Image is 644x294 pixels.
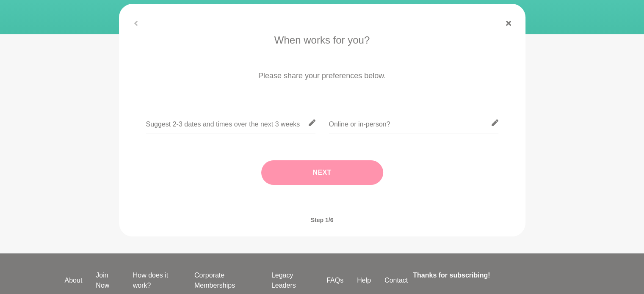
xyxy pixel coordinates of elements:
a: Contact [378,275,415,286]
a: Join Now [89,270,126,291]
input: Suggest 2-3 dates and times over the next 3 weeks [146,113,315,133]
span: Step 1/6 [301,207,344,233]
a: How does it work? [126,270,188,291]
input: Online or in-person? [329,113,498,133]
a: FAQs [320,275,350,286]
p: Please share your preferences below. [131,70,514,82]
h4: Thanks for subscribing! [413,270,574,280]
a: About [58,275,89,286]
a: Legacy Leaders [265,270,320,291]
p: When works for you? [131,33,514,48]
a: Corporate Memberships [188,270,265,291]
a: Help [350,275,378,286]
